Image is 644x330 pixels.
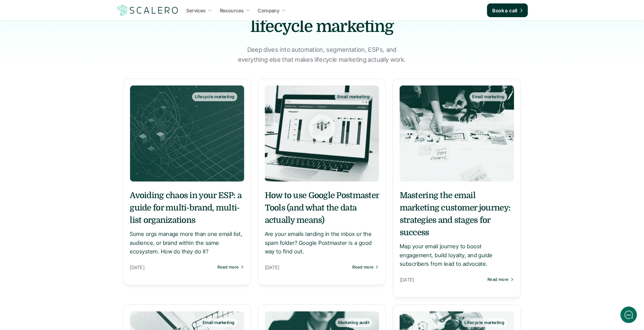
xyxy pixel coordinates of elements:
[116,4,179,17] img: Scalero company logotype
[195,94,235,99] p: Lifecycle marketing
[236,45,408,65] p: Deep dives into automation, segmentation, ESPs, and everything else that makes lifecycle marketin...
[130,86,244,182] img: Created with Sora
[265,86,379,182] img: Foto de <a href="https://unsplash.com/es/@cgower?utm_content=creditCopyText&utm_medium=referral&u...
[130,189,244,256] a: Avoiding chaos in your ESP: a guide for multi-brand, multi-list organizationsSome orgs manage mor...
[465,320,504,325] p: Lifecycle marketing
[487,3,528,17] a: Book a call
[488,277,509,282] p: Read more
[493,7,518,14] p: Book a call
[265,263,349,272] p: [DATE]
[130,230,244,256] p: Some orgs manage more than one email list, audience, or brand within the same ecosystem. How do t...
[130,189,244,226] h5: Avoiding chaos in your ESP: a guide for multi-brand, multi-list organizations
[258,7,280,14] p: Company
[400,86,514,182] img: Foto de <a href="https://unsplash.com/es/@uxindo?utm_content=creditCopyText&utm_medium=referral&u...
[400,242,514,269] p: Map your email journey to boost engagement, build loyalty, and guide subscribers from lead to adv...
[187,7,206,14] p: Services
[353,265,379,270] a: Read more
[5,44,132,59] button: New conversation
[265,230,379,256] p: Are your emails landing in the inbox or the spam folder? Google Postmaster is a good way to find ...
[130,263,214,272] p: [DATE]
[218,265,244,270] a: Read more
[57,240,87,244] span: We run on Gist
[338,320,370,325] p: Marketing audit
[203,320,235,325] p: Email marketing
[400,189,514,269] a: Mastering the email marketing customer journey: strategies and stages for successMap your email j...
[472,94,504,99] p: Email marketing
[44,49,82,54] span: New conversation
[621,307,637,323] iframe: gist-messenger-bubble-iframe
[400,275,484,284] p: [DATE]
[220,7,244,14] p: Resources
[130,86,244,182] a: Created with SoraLifecycle marketing
[218,265,239,270] p: Read more
[488,277,514,282] a: Read more
[400,189,514,239] h5: Mastering the email marketing customer journey: strategies and stages for success
[265,189,379,256] a: How to use Google Postmaster Tools (and what the data actually means)Are your emails landing in t...
[338,94,370,99] p: Email marketing
[353,265,374,270] p: Read more
[265,189,379,226] h5: How to use Google Postmaster Tools (and what the data actually means)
